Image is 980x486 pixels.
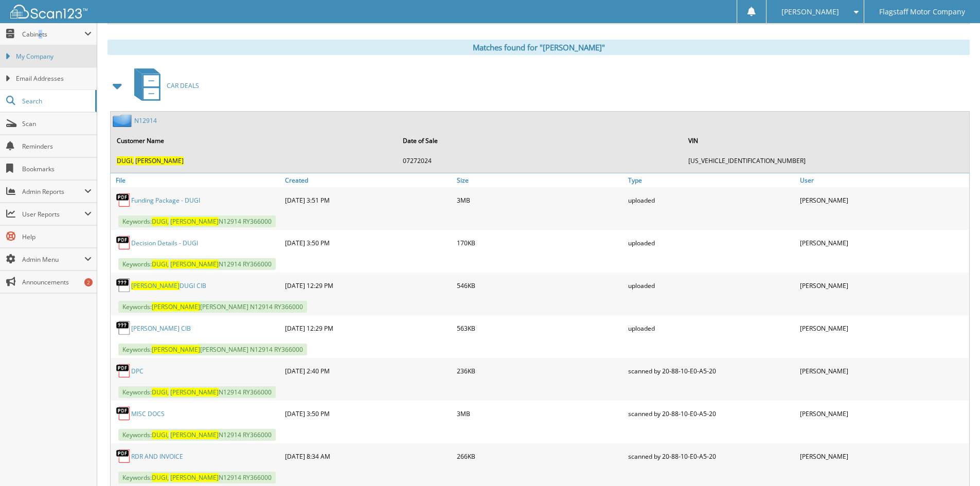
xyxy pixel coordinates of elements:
[797,318,969,338] div: [PERSON_NAME]
[454,275,626,296] div: 546KB
[112,130,397,151] th: Customer Name
[131,196,200,205] a: Funding Package - DUGI
[131,239,198,247] a: Decision Details - DUGI
[797,275,969,296] div: [PERSON_NAME]
[118,472,276,483] span: Keywords: N12914 RY366000
[131,367,144,375] a: DPC
[454,403,626,424] div: 3MB
[454,173,626,187] a: Size
[929,437,980,486] iframe: Chat Widget
[22,187,84,196] span: Admin Reports
[454,318,626,338] div: 563KB
[131,281,206,290] a: [PERSON_NAME]DUGI CIB
[152,345,200,354] span: [PERSON_NAME]
[118,215,276,227] span: Keywords: N12914 RY366000
[116,320,131,336] img: generic.png
[131,452,183,461] a: RDR AND INVOICE
[282,403,454,424] div: [DATE] 3:50 PM
[111,173,282,187] a: File
[131,281,180,290] span: [PERSON_NAME]
[22,142,92,151] span: Reminders
[22,119,92,128] span: Scan
[626,275,797,296] div: uploaded
[134,116,157,125] a: N12914
[116,448,131,464] img: PDF.png
[118,301,307,313] span: Keywords: [PERSON_NAME] N12914 RY366000
[626,446,797,466] div: scanned by 20-88-10-E0-A5-20
[797,232,969,253] div: [PERSON_NAME]
[22,255,84,264] span: Admin Menu
[22,278,92,286] span: Announcements
[131,324,191,333] a: [PERSON_NAME] CIB
[626,361,797,381] div: scanned by 20-88-10-E0-A5-20
[398,152,683,169] td: 07272024
[135,156,184,165] span: [PERSON_NAME]
[152,388,169,397] span: DUGI,
[152,430,169,439] span: DUGI,
[118,344,307,355] span: Keywords: [PERSON_NAME] N12914 RY366000
[282,446,454,466] div: [DATE] 8:34 AM
[454,190,626,210] div: 3MB
[170,430,219,439] span: [PERSON_NAME]
[170,217,219,226] span: [PERSON_NAME]
[170,473,219,482] span: [PERSON_NAME]
[170,388,219,397] span: [PERSON_NAME]
[116,235,131,250] img: PDF.png
[113,114,134,127] img: folder2.png
[398,130,683,151] th: Date of Sale
[797,190,969,210] div: [PERSON_NAME]
[22,30,84,39] span: Cabinets
[282,318,454,338] div: [DATE] 12:29 PM
[781,9,839,15] span: [PERSON_NAME]
[152,217,169,226] span: DUGI,
[282,173,454,187] a: Created
[797,446,969,466] div: [PERSON_NAME]
[22,210,84,219] span: User Reports
[454,232,626,253] div: 170KB
[683,152,968,169] td: [US_VEHICLE_IDENTIFICATION_NUMBER]
[282,190,454,210] div: [DATE] 3:51 PM
[626,173,797,187] a: Type
[454,446,626,466] div: 266KB
[116,406,131,421] img: PDF.png
[108,40,970,55] div: Matches found for "[PERSON_NAME]"
[116,192,131,208] img: PDF.png
[152,302,200,311] span: [PERSON_NAME]
[626,403,797,424] div: scanned by 20-88-10-E0-A5-20
[118,386,276,398] span: Keywords: N12914 RY366000
[282,361,454,381] div: [DATE] 2:40 PM
[118,429,276,441] span: Keywords: N12914 RY366000
[16,52,92,61] span: My Company
[683,130,968,151] th: VIN
[22,97,90,105] span: Search
[152,260,169,268] span: DUGI,
[626,190,797,210] div: uploaded
[797,361,969,381] div: [PERSON_NAME]
[152,473,169,482] span: DUGI,
[282,275,454,296] div: [DATE] 12:29 PM
[10,5,87,19] img: scan123-logo-white.svg
[116,278,131,293] img: generic.png
[84,278,93,286] div: 2
[454,361,626,381] div: 236KB
[128,65,199,106] a: CAR DEALS
[16,74,92,83] span: Email Addresses
[282,232,454,253] div: [DATE] 3:50 PM
[167,81,199,90] span: CAR DEALS
[116,363,131,379] img: PDF.png
[117,156,134,165] span: DUGI,
[118,258,276,270] span: Keywords: N12914 RY366000
[22,165,92,173] span: Bookmarks
[22,232,92,241] span: Help
[131,409,165,418] a: MISC DOCS
[626,318,797,338] div: uploaded
[797,173,969,187] a: User
[626,232,797,253] div: uploaded
[879,9,965,15] span: Flagstaff Motor Company
[797,403,969,424] div: [PERSON_NAME]
[170,260,219,268] span: [PERSON_NAME]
